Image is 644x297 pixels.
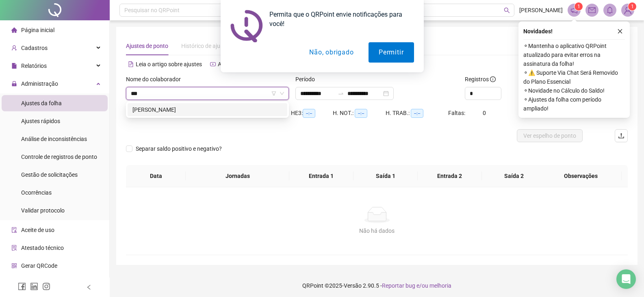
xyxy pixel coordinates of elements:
[263,10,414,28] div: Permita que o QRPoint envie notificações para você!
[355,109,367,118] span: --:--
[411,109,423,118] span: --:--
[21,189,52,196] span: Ocorrências
[11,227,17,233] span: audit
[344,282,362,289] span: Versão
[42,282,50,290] span: instagram
[21,118,60,124] span: Ajustes rápidos
[18,282,26,290] span: facebook
[490,76,496,82] span: info-circle
[11,245,17,251] span: solution
[540,165,622,187] th: Observações
[465,75,496,84] span: Registros
[230,10,263,42] img: notification icon
[21,245,64,251] span: Atestado técnico
[280,91,284,96] span: down
[11,81,17,87] span: lock
[126,75,186,84] label: Nome do colaborador
[21,80,58,87] span: Administração
[136,226,618,235] div: Não há dados
[382,282,451,289] span: Reportar bug e/ou melhoria
[11,263,17,269] span: qrcode
[338,90,344,97] span: to
[546,171,615,180] span: Observações
[21,262,57,269] span: Gerar QRCode
[523,95,625,113] span: ⚬ Ajustes da folha com período ampliado!
[386,108,448,118] div: H. TRAB.:
[132,144,225,153] span: Separar saldo positivo e negativo?
[126,165,186,187] th: Data
[21,100,62,106] span: Ajustes da folha
[295,75,320,84] label: Período
[482,165,546,187] th: Saída 2
[369,42,414,63] button: Permitir
[128,103,287,116] div: NATALY SILVA FREITAS
[448,110,466,116] span: Faltas:
[353,165,418,187] th: Saída 1
[21,227,54,233] span: Aceite de uso
[338,90,344,97] span: swap-right
[523,86,625,95] span: ⚬ Novidade no Cálculo do Saldo!
[291,108,333,118] div: HE 3:
[21,154,97,160] span: Controle de registros de ponto
[517,129,583,142] button: Ver espelho de ponto
[523,68,625,86] span: ⚬ ⚠️ Suporte Via Chat Será Removido do Plano Essencial
[30,282,38,290] span: linkedin
[299,42,364,63] button: Não, obrigado
[289,165,353,187] th: Entrada 1
[483,110,486,116] span: 0
[132,105,282,114] div: [PERSON_NAME]
[333,108,386,118] div: H. NOT.:
[186,165,289,187] th: Jornadas
[21,171,78,178] span: Gestão de solicitações
[21,136,87,142] span: Análise de inconsistências
[21,207,65,214] span: Validar protocolo
[86,284,92,290] span: left
[271,91,276,96] span: filter
[418,165,482,187] th: Entrada 2
[303,109,315,118] span: --:--
[618,132,624,139] span: upload
[616,269,636,289] div: Open Intercom Messenger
